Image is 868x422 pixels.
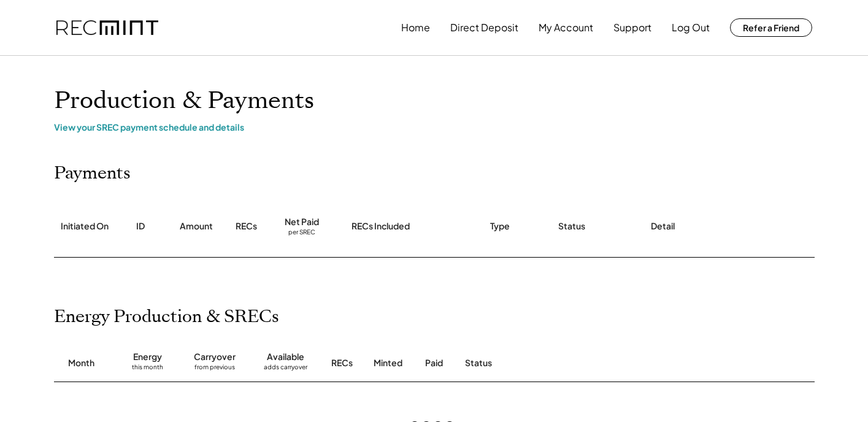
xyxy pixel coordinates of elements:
[465,357,674,369] div: Status
[539,15,593,40] button: My Account
[374,357,402,369] div: Minted
[236,220,257,232] div: RECs
[132,363,163,375] div: this month
[651,220,675,232] div: Detail
[558,220,585,232] div: Status
[730,18,812,37] button: Refer a Friend
[61,220,109,232] div: Initiated On
[401,15,430,40] button: Home
[331,357,353,369] div: RECs
[194,363,235,375] div: from previous
[450,15,518,40] button: Direct Deposit
[54,163,131,184] h2: Payments
[133,351,162,363] div: Energy
[267,351,304,363] div: Available
[56,20,158,36] img: recmint-logotype%403x.png
[194,351,236,363] div: Carryover
[288,228,315,237] div: per SREC
[54,121,815,132] div: View your SREC payment schedule and details
[180,220,213,232] div: Amount
[54,86,815,115] h1: Production & Payments
[54,307,279,328] h2: Energy Production & SRECs
[672,15,710,40] button: Log Out
[285,216,319,228] div: Net Paid
[613,15,651,40] button: Support
[351,220,410,232] div: RECs Included
[68,357,94,369] div: Month
[490,220,510,232] div: Type
[264,363,307,375] div: adds carryover
[136,220,145,232] div: ID
[425,357,443,369] div: Paid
